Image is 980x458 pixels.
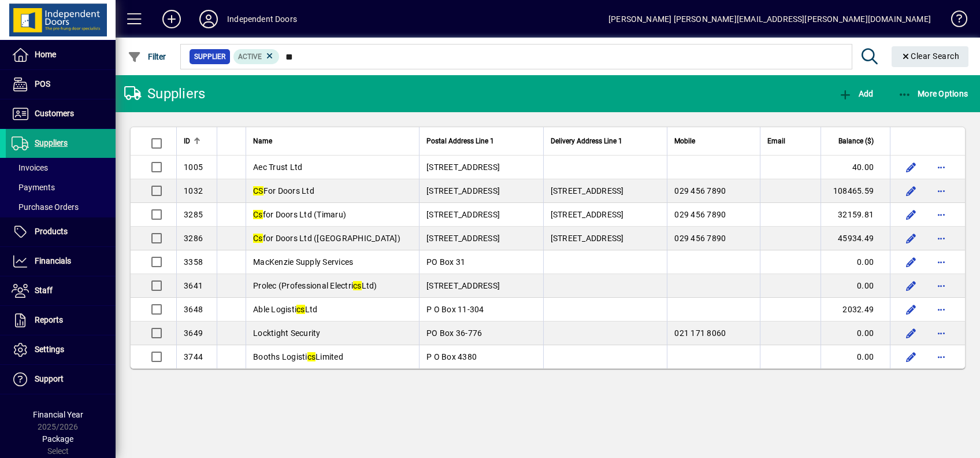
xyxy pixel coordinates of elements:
span: Filter [128,52,166,61]
a: Knowledge Base [942,2,966,40]
span: [STREET_ADDRESS] [426,281,500,290]
button: More options [932,348,951,366]
span: MacKenzie Supply Services [253,257,353,267]
span: Delivery Address Line 1 [551,135,622,147]
span: Financials [35,256,71,265]
div: [PERSON_NAME] [PERSON_NAME][EMAIL_ADDRESS][PERSON_NAME][DOMAIN_NAME] [608,10,931,28]
span: Prolec (Professional Electri Ltd) [253,281,377,290]
div: Suppliers [124,84,205,103]
span: 3648 [184,305,203,314]
button: More options [932,300,951,319]
button: Clear [892,46,969,67]
td: 0.00 [821,274,890,298]
div: Balance ($) [828,135,884,147]
a: Payments [6,178,116,197]
span: Booths Logisti Limited [253,352,343,361]
button: Edit [902,300,920,319]
span: Locktight Security [253,328,321,338]
span: Clear Search [901,51,960,61]
a: Settings [6,335,116,364]
span: [STREET_ADDRESS] [551,210,624,219]
span: 029 456 7890 [674,210,726,219]
button: More options [932,276,951,295]
em: cs [353,281,362,290]
span: 3285 [184,210,203,219]
span: Mobile [674,135,695,147]
span: 3286 [184,234,203,243]
button: Edit [902,182,920,200]
span: Invoices [12,163,48,172]
span: PO Box 31 [426,257,465,267]
span: [STREET_ADDRESS] [426,210,500,219]
button: More options [932,205,951,224]
button: Edit [902,253,920,271]
button: Profile [190,9,227,29]
button: Edit [902,324,920,342]
span: [STREET_ADDRESS] [551,186,624,195]
div: Email [767,135,814,147]
a: Reports [6,306,116,335]
span: Staff [35,286,53,295]
button: Edit [902,205,920,224]
span: Customers [35,109,74,118]
span: Able Logisti Ltd [253,305,317,314]
button: Add [153,9,190,29]
span: Payments [12,183,55,192]
em: Cs [253,234,263,243]
span: Supplier [194,51,225,62]
span: Products [35,227,68,236]
td: 0.00 [821,322,890,345]
button: More options [932,158,951,176]
span: 3358 [184,257,203,267]
span: 021 171 8060 [674,328,726,338]
span: Postal Address Line 1 [426,135,494,147]
span: Support [35,374,64,383]
td: 32159.81 [821,203,890,227]
button: Edit [902,276,920,295]
span: [STREET_ADDRESS] [426,234,500,243]
button: More options [932,229,951,248]
span: 029 456 7890 [674,234,726,243]
span: More Options [898,89,968,98]
em: cs [296,305,305,314]
button: More options [932,253,951,271]
button: Edit [902,348,920,366]
td: 108465.59 [821,179,890,203]
a: Products [6,217,116,246]
span: 1032 [184,186,203,195]
button: Add [836,83,876,104]
span: for Doors Ltd ([GEOGRAPHIC_DATA]) [253,234,400,243]
span: Name [253,135,272,147]
span: Suppliers [35,138,68,147]
button: Edit [902,229,920,248]
span: Reports [35,315,63,324]
span: 3649 [184,328,203,338]
span: Purchase Orders [12,202,79,212]
div: ID [184,135,210,147]
em: CS [253,186,263,195]
span: 3641 [184,281,203,290]
a: Financials [6,247,116,276]
td: 40.00 [821,156,890,179]
a: POS [6,70,116,99]
em: Cs [253,210,263,219]
span: 029 456 7890 [674,186,726,195]
span: P O Box 4380 [426,352,477,361]
button: Edit [902,158,920,176]
td: 2032.49 [821,298,890,322]
em: cs [307,352,316,361]
div: Independent Doors [227,10,297,28]
span: Package [42,434,73,444]
td: 0.00 [821,250,890,274]
span: Home [35,50,56,59]
span: Balance ($) [838,135,874,147]
td: 0.00 [821,345,890,368]
span: For Doors Ltd [253,186,314,195]
a: Invoices [6,158,116,178]
a: Staff [6,276,116,305]
button: More options [932,182,951,200]
span: POS [35,79,50,88]
a: Purchase Orders [6,197,116,217]
span: Financial Year [33,410,83,419]
span: for Doors Ltd (Timaru) [253,210,346,219]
